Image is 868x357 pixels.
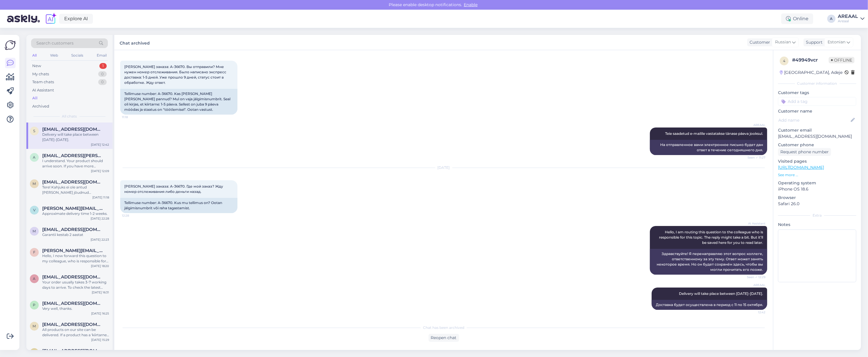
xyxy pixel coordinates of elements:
[91,237,109,242] div: [DATE] 22:23
[838,19,858,23] div: Areaal
[99,63,107,69] div: 1
[98,79,107,85] div: 0
[122,115,144,119] span: 11:18
[743,123,765,127] span: AREAAL
[665,131,763,136] span: Teie saadetud e-mailile vastatakse tänase päeva jooksul.
[743,283,765,287] span: AREAAL
[650,140,767,155] div: На отправленное вами электронное письмо будет дан ответ в течение сегодняшнего дня.
[42,306,109,311] div: Very well, thanks.
[120,38,150,46] label: Chat archived
[778,90,856,96] p: Customer tags
[804,39,823,45] div: Support
[91,142,109,147] div: [DATE] 12:42
[91,169,109,173] div: [DATE] 12:09
[827,15,835,23] div: A
[70,52,84,59] div: Socials
[778,148,831,156] div: Request phone number
[778,117,850,123] input: Add name
[778,158,856,164] p: Visited pages
[778,222,856,228] p: Notes
[781,13,813,24] div: Online
[32,103,49,109] div: Archived
[778,81,856,86] div: Customer information
[42,348,103,353] span: Mauritealane@gmail.com
[780,69,842,76] div: [GEOGRAPHIC_DATA], Adeje
[124,64,227,85] span: [PERSON_NAME] заказа: A-36670. Вы отправили? Мне нужен номер отслеживания. Было написано экспресс...
[120,89,237,115] div: Tellimuse number: A-36670. Kas [PERSON_NAME] [PERSON_NAME] pannud? Mul on vaja jälgimisnumbrit. S...
[33,229,36,233] span: M
[792,57,829,64] div: # 49949vcr
[783,59,785,63] span: 4
[96,52,108,59] div: Email
[747,39,770,45] div: Customer
[92,195,109,200] div: [DATE] 11:18
[743,310,765,314] span: 12:42
[33,250,35,254] span: f
[462,2,479,7] span: Enable
[62,114,77,119] span: All chats
[42,322,103,327] span: mariediits09@gmail.com
[743,221,765,226] span: AI Assistant
[42,253,109,264] div: Hello, I now forward this question to my colleague, who is responsible for this. The reply will b...
[778,172,856,178] p: See more ...
[33,208,35,212] span: V
[33,303,36,307] span: p
[5,40,16,51] img: Askly Logo
[120,198,237,213] div: Tellimuse number: A-36670. Kus mu tellimus on? Ootan jälgimisnumbrit või raha tagastamist.
[42,211,109,216] div: Approximate delivery time 1-2 weeks.
[778,108,856,114] p: Customer name
[775,39,791,45] span: Russian
[778,165,824,170] a: [URL][DOMAIN_NAME]
[91,338,109,342] div: [DATE] 15:29
[32,63,41,69] div: New
[778,127,856,133] p: Customer email
[429,334,459,342] div: Reopen chat
[42,227,103,232] span: Moonikak@gmail.com
[32,95,38,101] div: All
[42,274,103,280] span: anton.jartsev@gmail.com
[33,324,36,328] span: m
[778,195,856,201] p: Browser
[120,165,767,170] div: [DATE]
[36,40,74,46] span: Search customers
[91,216,109,221] div: [DATE] 22:28
[91,311,109,316] div: [DATE] 16:25
[778,186,856,192] p: iPhone OS 18.6
[42,301,103,306] span: prittinen.juha@gmail.com
[42,232,109,237] div: Garantii kestab 2 aastat
[778,180,856,186] p: Operating system
[42,127,103,132] span: stebik@gmail.com
[33,129,35,133] span: s
[91,264,109,268] div: [DATE] 18:20
[42,158,109,169] div: I understand. Your product should arrive soon. If you have more questions or need help, please co...
[652,300,767,310] div: Доставка будет осуществлена ​​в период с 11 по 15 октября.
[743,155,765,160] span: Seen ✓ 11:27
[59,14,93,24] a: Explore AI
[45,13,57,25] img: explore-ai
[42,327,109,338] div: All products on our site can be delivered. If a product has a 'kiirtarne' label, it will arrive i...
[42,179,103,185] span: mati1411@hotmail.com
[42,132,109,142] div: Delivery will take place between [DATE]-[DATE].
[42,248,103,253] span: fredi.arnover@gmail.com
[49,52,59,59] div: Web
[33,181,36,186] span: m
[32,87,54,93] div: AI Assistant
[778,201,856,207] p: Safari 26.0
[650,249,767,275] div: Здравствуйте! Я перенаправляю этот вопрос коллеге, ответственному за эту тему. Ответ может занять...
[838,14,864,23] a: AREAALAreaal
[778,213,856,218] div: Extra
[679,291,763,296] span: Delivery will take place between [DATE]-[DATE].
[124,184,224,194] span: [PERSON_NAME] заказа: A-36670. Где мой заказ? Жду номер отслеживания либо деньги назад.
[32,79,54,85] div: Team chats
[778,97,856,106] input: Add a tag
[659,230,764,245] span: Hello, I am routing this question to the colleague who is responsible for this topic. The reply m...
[778,133,856,140] p: [EMAIL_ADDRESS][DOMAIN_NAME]
[423,325,464,330] span: Chat has been archived
[743,275,765,279] span: Seen ✓ 12:29
[828,39,845,45] span: Estonian
[829,57,855,63] span: Offline
[122,213,144,218] span: 12:28
[33,155,36,159] span: a
[778,142,856,148] p: Customer phone
[42,153,103,158] span: annabel.kallas@gmail.com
